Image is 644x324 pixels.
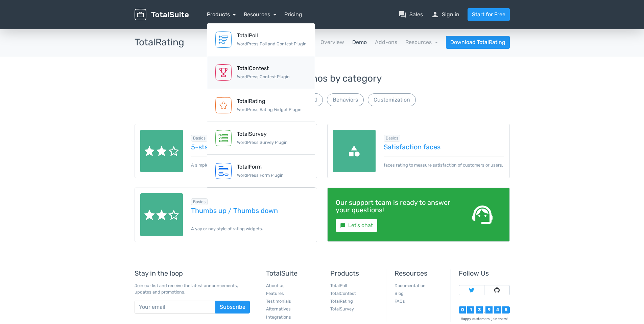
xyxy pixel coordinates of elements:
[395,269,445,277] h5: Resources
[244,11,276,18] a: Resources
[266,291,284,296] a: Features
[459,316,509,321] div: Happy customers, join them!
[384,143,504,151] a: Satisfaction faces
[368,93,416,106] button: Customization
[330,283,347,288] a: TotalPoll
[333,130,376,173] img: categories.png.webp
[467,306,474,314] div: 1
[135,9,189,21] img: TotalSuite for WordPress
[207,122,315,155] a: TotalSurvey WordPress Survey Plugin
[384,135,400,142] span: Browse all in Basics
[215,97,232,113] img: TotalRating
[405,39,438,45] a: Resources
[476,306,483,314] div: 3
[191,135,208,142] span: Browse all in Basics
[375,38,397,46] a: Add-ons
[336,199,453,214] h4: Our support team is ready to answer your questions!
[207,155,315,188] a: TotalForm WordPress Form Plugin
[266,269,317,277] h5: TotalSuite
[215,130,232,146] img: TotalSurvey
[237,130,288,138] div: TotalSurvey
[135,282,250,295] p: Join our list and receive the latest announcements, updates and promotions.
[459,306,466,314] div: 0
[399,10,407,19] span: question_answer
[191,220,311,232] p: A yay or nay style of rating widgets.
[215,301,250,314] button: Subscribe
[483,309,485,314] div: ,
[191,156,311,168] p: A simple rating widget out of 5 stars.
[237,74,290,79] small: WordPress Contest Plugin
[330,299,353,304] a: TotalRating
[330,269,381,277] h5: Products
[237,97,302,105] div: TotalRating
[140,130,183,173] img: rate.png.webp
[215,64,232,81] img: TotalContest
[207,23,315,56] a: TotalPoll WordPress Poll and Contest Plugin
[135,269,250,277] h5: Stay in the loop
[459,269,509,277] h5: Follow Us
[384,156,504,168] p: faces rating to measure satisfaction of customers or users.
[135,301,216,314] input: Your email
[330,291,356,296] a: TotalContest
[284,10,302,19] a: Pricing
[237,64,290,72] div: TotalContest
[340,223,345,228] small: sms
[266,283,285,288] a: About us
[494,287,500,293] img: Follow TotalSuite on Github
[399,10,423,19] a: question_answerSales
[191,198,208,205] span: Browse all in Basics
[237,163,284,171] div: TotalForm
[327,93,364,106] button: Behaviors
[395,291,404,296] a: Blog
[207,11,236,18] a: Products
[237,31,307,40] div: TotalPoll
[191,207,311,214] a: Thumbs up / Thumbs down
[140,193,183,236] img: rate.png.webp
[207,89,315,122] a: TotalRating WordPress Rating Widget Plugin
[485,306,493,314] div: 9
[266,299,291,304] a: Testimonials
[215,31,232,48] img: TotalPoll
[237,107,302,112] small: WordPress Rating Widget Plugin
[446,36,510,49] a: Download TotalRating
[237,173,284,178] small: WordPress Form Plugin
[191,143,311,151] a: 5-star
[237,140,288,145] small: WordPress Survey Plugin
[352,38,367,46] a: Demo
[135,37,184,48] h3: TotalRating
[395,299,405,304] a: FAQs
[215,163,232,179] img: TotalForm
[469,287,474,293] img: Follow TotalSuite on Twitter
[431,10,439,19] span: person
[266,306,291,311] a: Alternatives
[502,306,509,314] div: 5
[266,315,291,320] a: Integrations
[431,10,459,19] a: personSign in
[237,41,307,46] small: WordPress Poll and Contest Plugin
[207,56,315,89] a: TotalContest WordPress Contest Plugin
[395,283,426,288] a: Documentation
[135,73,510,84] h3: Browse demos by category
[470,202,495,227] span: support_agent
[468,8,510,21] a: Start for Free
[330,306,354,311] a: TotalSurvey
[336,219,377,232] a: smsLet's chat
[494,306,501,314] div: 4
[320,38,344,46] a: Overview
